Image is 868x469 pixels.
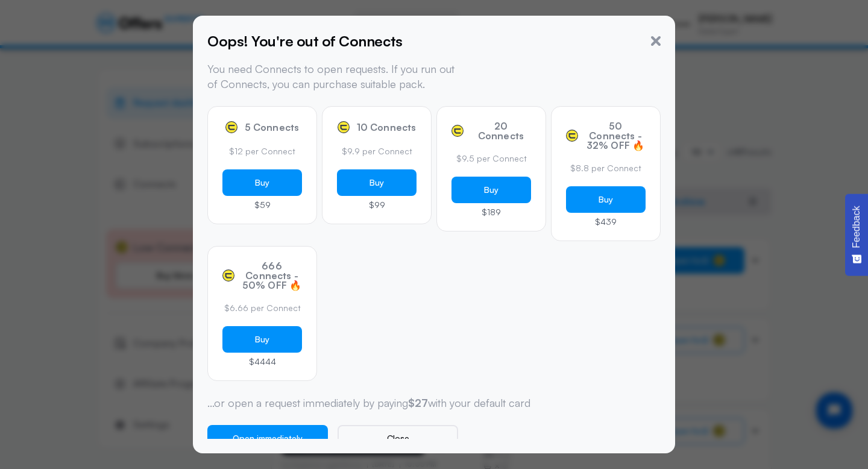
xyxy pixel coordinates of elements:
[222,302,302,314] p: $6.66 per Connect
[10,10,46,46] button: Open chat widget
[845,194,868,275] button: Feedback - Show survey
[451,208,531,216] p: $189
[337,145,417,157] p: $9.9 per Connect
[222,169,302,196] button: Buy
[451,177,531,203] button: Buy
[451,153,531,165] p: $9.5 per Connect
[357,122,417,132] span: 10 Connects
[207,30,403,52] h5: Oops! You're out of Connects
[245,122,300,132] span: 5 Connects
[222,357,302,366] p: $4444
[222,201,302,209] p: $59
[851,206,862,248] span: Feedback
[337,169,417,196] button: Buy
[566,186,646,213] button: Buy
[222,145,302,157] p: $12 per Connect
[242,261,302,290] span: 666 Connects - 50% OFF 🔥
[207,61,464,92] p: You need Connects to open requests. If you run out of Connects, you can purchase suitable pack.
[471,121,531,140] span: 20 Connects
[566,162,646,174] p: $8.8 per Connect
[207,395,661,411] p: ...or open a request immediately by paying with your default card
[338,425,458,452] button: Close
[566,218,646,226] p: $439
[585,121,646,150] span: 50 Connects - 32% OFF 🔥
[207,425,328,452] button: Open immediately
[222,326,302,353] button: Buy
[337,201,417,209] p: $99
[408,396,428,409] strong: $27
